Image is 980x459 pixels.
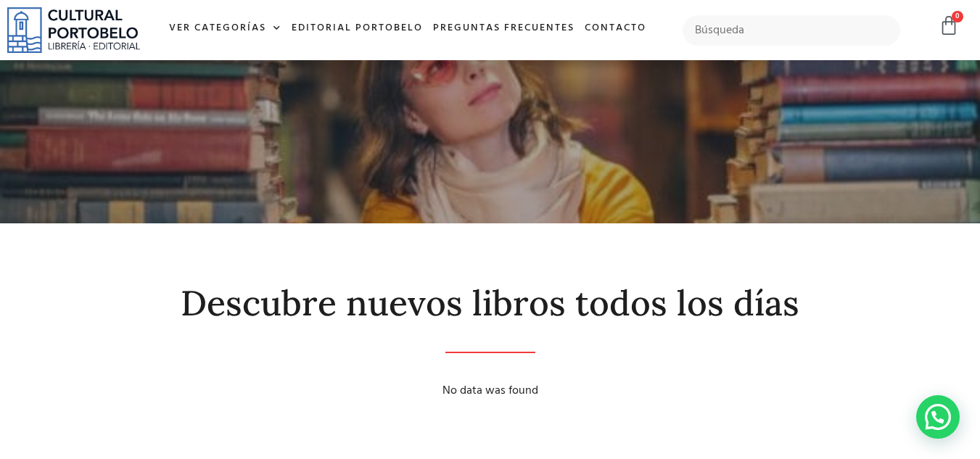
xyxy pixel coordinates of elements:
[952,11,963,22] span: 0
[939,15,959,36] a: 0
[164,13,287,44] a: Ver Categorías
[428,13,580,44] a: Preguntas frecuentes
[287,13,428,44] a: Editorial Portobelo
[683,15,901,46] input: Búsqueda
[41,284,940,323] h2: Descubre nuevos libros todos los días
[41,382,940,400] div: No data was found
[916,395,960,439] div: Contactar por WhatsApp
[580,13,651,44] a: Contacto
